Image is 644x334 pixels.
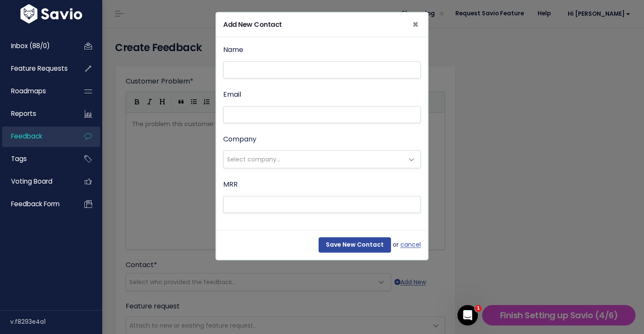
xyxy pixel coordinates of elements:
div: v.f8293e4a1 [10,311,102,333]
a: Feature Requests [2,59,71,78]
a: Roadmaps [2,81,71,101]
h5: Add New Contact [223,20,282,30]
a: Voting Board [2,172,71,191]
label: Email [223,89,241,101]
span: Feedback [11,132,42,141]
button: Close [405,13,425,37]
span: Feedback form [11,199,60,208]
a: Tags [2,149,71,169]
span: Select company... [227,155,280,164]
a: cancel [400,239,421,250]
span: Reports [11,109,36,118]
iframe: Intercom live chat [457,305,478,325]
span: Feature Requests [11,64,68,73]
input: Save New Contact [319,237,391,253]
span: × [412,17,419,32]
label: Company [223,133,256,146]
label: Name [223,44,243,56]
a: Inbox (88/0) [2,36,71,56]
span: Inbox (88/0) [11,41,50,50]
span: Tags [11,154,27,163]
span: 1 [475,305,482,312]
div: or [216,230,428,259]
a: Feedback [2,127,71,146]
a: Reports [2,104,71,124]
span: Roadmaps [11,86,46,95]
a: Feedback form [2,194,71,214]
img: logo-white.9d6f32f41409.svg [18,4,84,23]
label: MRR [223,179,238,191]
span: Voting Board [11,177,52,186]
